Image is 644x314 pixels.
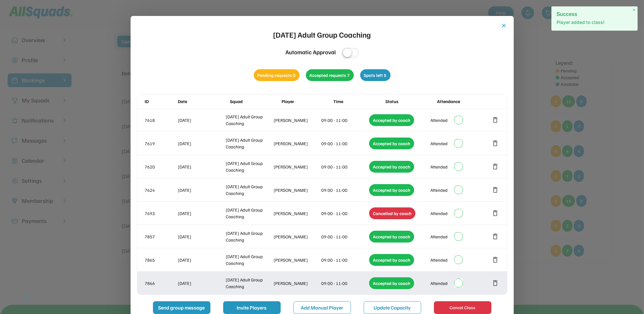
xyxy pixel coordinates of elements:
button: Update Capacity [364,301,421,314]
div: Spots left 5 [360,69,390,81]
h2: Success [557,11,633,17]
div: [DATE] Adult Group Coaching [226,253,272,266]
div: [DATE] Adult Group Coaching [273,29,371,40]
div: Attended [430,117,448,123]
div: Attended [430,163,448,170]
div: [DATE] [178,117,225,123]
div: [DATE] [178,233,225,240]
div: 09:00 - 11:00 [322,187,368,193]
div: Accepted requests 7 [306,69,354,81]
div: 7693 [145,210,177,217]
button: Cancel Class [434,301,491,314]
div: Automatic Approval [285,48,336,56]
div: [DATE] Adult Group Coaching [226,206,272,220]
div: [PERSON_NAME] [274,280,320,287]
div: [DATE] Adult Group Coaching [226,230,272,243]
div: Accepted by coach [369,184,414,196]
div: Attendance [437,98,488,105]
button: delete [492,256,499,264]
div: Accepted by coach [369,277,414,289]
div: Squad [230,98,280,105]
div: [DATE] [178,140,225,147]
div: 7620 [145,163,177,170]
div: [DATE] [178,257,225,263]
button: Invite Players [223,301,281,314]
div: [DATE] [178,163,225,170]
div: Pending requests 0 [254,69,299,81]
div: 09:00 - 11:00 [322,163,368,170]
div: [DATE] Adult Group Coaching [226,160,272,173]
button: delete [492,209,499,217]
div: Cancelled by coach [369,207,415,219]
div: Attended [430,280,448,287]
div: [DATE] [178,187,225,193]
div: [DATE] Adult Group Coaching [226,137,272,150]
div: [DATE] Adult Group Coaching [226,113,272,127]
div: 09:00 - 11:00 [322,210,368,217]
div: Accepted by coach [369,254,414,266]
button: Send group message [153,301,210,314]
div: Player [282,98,332,105]
div: [PERSON_NAME] [274,210,320,217]
div: [PERSON_NAME] [274,163,320,170]
div: [PERSON_NAME] [274,117,320,123]
div: 7618 [145,117,177,123]
div: Time [333,98,384,105]
div: Accepted by coach [369,231,414,243]
button: delete [492,139,499,147]
div: Accepted by coach [369,161,414,173]
div: 09:00 - 11:00 [322,140,368,147]
button: Add Manual Player [293,301,351,314]
div: [PERSON_NAME] [274,257,320,263]
div: 09:00 - 11:00 [322,117,368,123]
div: 7857 [145,233,177,240]
div: Accepted by coach [369,114,414,126]
div: Attended [430,187,448,193]
div: Date [178,98,229,105]
div: Attended [430,140,448,147]
p: Player added to class! [557,19,633,26]
div: Accepted by coach [369,138,414,149]
div: Status [385,98,436,105]
div: [PERSON_NAME] [274,140,320,147]
button: delete [492,233,499,240]
span: × [633,7,635,13]
div: 7624 [145,187,177,193]
button: delete [492,279,499,287]
div: Attended [430,210,448,217]
div: Attended [430,233,448,240]
button: close [501,22,507,29]
button: delete [492,186,499,194]
div: ID [145,98,177,105]
div: 7865 [145,257,177,263]
button: delete [492,116,499,124]
button: delete [492,163,499,170]
div: 7866 [145,280,177,287]
div: Attended [430,257,448,263]
div: [DATE] Adult Group Coaching [226,276,272,290]
div: 7619 [145,140,177,147]
div: [DATE] [178,280,225,287]
div: [PERSON_NAME] [274,233,320,240]
div: [DATE] Adult Group Coaching [226,183,272,197]
div: 09:00 - 11:00 [322,257,368,263]
div: [PERSON_NAME] [274,187,320,193]
div: 09:00 - 11:00 [322,280,368,287]
div: 09:00 - 11:00 [322,233,368,240]
div: [DATE] [178,210,225,217]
